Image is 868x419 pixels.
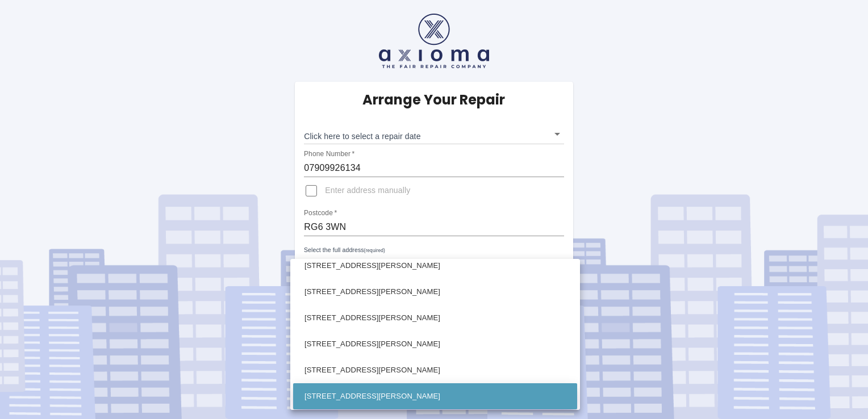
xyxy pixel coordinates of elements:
li: [STREET_ADDRESS][PERSON_NAME] [293,279,577,305]
li: [STREET_ADDRESS][PERSON_NAME] [293,383,577,409]
li: [STREET_ADDRESS][PERSON_NAME] [293,357,577,383]
li: [STREET_ADDRESS][PERSON_NAME] [293,331,577,357]
li: [STREET_ADDRESS][PERSON_NAME] [293,305,577,331]
li: [STREET_ADDRESS][PERSON_NAME] [293,253,577,279]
